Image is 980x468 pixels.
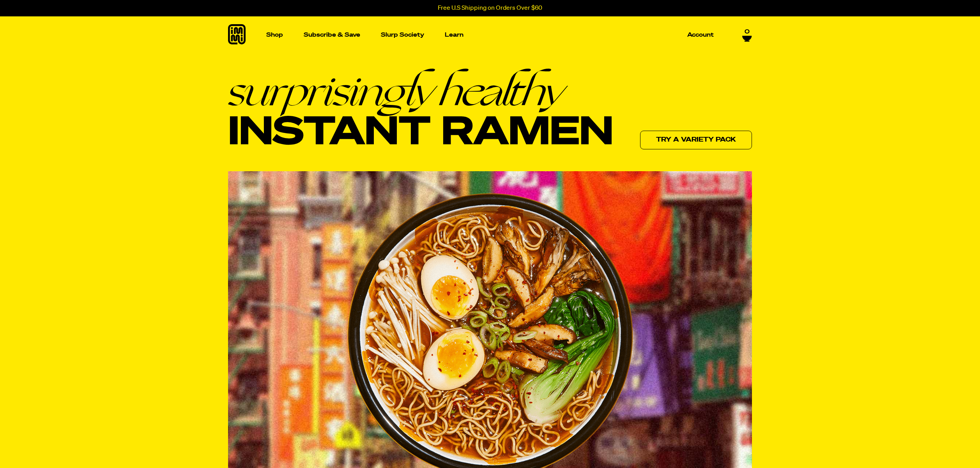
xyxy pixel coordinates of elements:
[301,29,363,41] a: Subscribe & Save
[266,32,283,38] p: Shop
[745,26,750,33] span: 0
[381,32,424,38] p: Slurp Society
[228,69,613,112] em: surprisingly healthy
[304,32,360,38] p: Subscribe & Save
[687,32,714,38] p: Account
[438,5,542,12] p: Free U.S Shipping on Orders Over $60
[640,131,752,149] a: Try a variety pack
[263,16,717,53] nav: Main navigation
[742,26,752,39] a: 0
[684,29,717,41] a: Account
[442,16,467,53] a: Learn
[378,29,427,41] a: Slurp Society
[228,69,613,155] h1: Instant Ramen
[445,32,463,38] p: Learn
[263,16,286,53] a: Shop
